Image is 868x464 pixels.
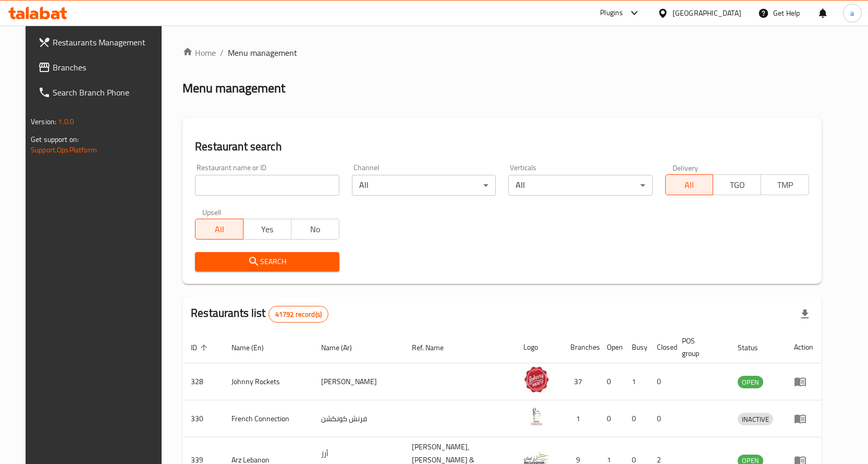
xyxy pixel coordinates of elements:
[523,366,549,392] img: Johnny Rockets
[191,305,328,323] h2: Restaurants list
[30,80,170,105] a: Search Branch Phone
[673,7,741,19] div: [GEOGRAPHIC_DATA]
[794,412,813,425] div: Menu
[269,310,328,319] span: 41792 record(s)
[313,400,404,437] td: فرنش كونكشن
[717,177,757,193] span: TGO
[670,177,710,193] span: All
[182,80,285,97] h2: Menu management
[231,341,277,354] span: Name (En)
[228,46,297,59] span: Menu management
[182,46,822,59] nav: breadcrumb
[665,174,714,195] button: All
[682,335,717,360] span: POS group
[313,363,404,400] td: [PERSON_NAME]
[203,255,331,268] span: Search
[202,208,222,216] label: Upsell
[649,363,674,400] td: 0
[649,331,674,363] th: Closed
[248,222,287,237] span: Yes
[649,400,674,437] td: 0
[738,413,773,425] span: INACTIVE
[296,222,335,237] span: No
[30,30,170,55] a: Restaurants Management
[223,400,313,437] td: French Connection
[58,115,74,128] span: 1.0.0
[761,174,809,195] button: TMP
[195,252,339,271] button: Search
[673,164,699,171] label: Delivery
[562,363,598,400] td: 37
[191,341,211,354] span: ID
[598,331,624,363] th: Open
[53,36,162,49] span: Restaurants Management
[713,174,761,195] button: TGO
[850,7,854,19] span: a
[200,222,239,237] span: All
[598,400,624,437] td: 0
[794,375,813,388] div: Menu
[182,46,216,59] a: Home
[624,400,649,437] td: 0
[738,341,772,354] span: Status
[598,363,624,400] td: 0
[792,302,817,327] div: Export file
[195,175,339,196] input: Search for restaurant name or ID..
[321,341,365,354] span: Name (Ar)
[508,175,652,196] div: All
[765,177,805,193] span: TMP
[562,400,598,437] td: 1
[738,376,763,388] div: OPEN
[624,363,649,400] td: 1
[53,86,162,99] span: Search Branch Phone
[220,46,224,59] li: /
[182,400,223,437] td: 330
[600,7,623,19] div: Plugins
[786,331,822,363] th: Action
[562,331,598,363] th: Branches
[53,61,162,74] span: Branches
[195,139,809,154] h2: Restaurant search
[412,341,457,354] span: Ref. Name
[31,133,79,146] span: Get support on:
[738,376,763,388] span: OPEN
[515,331,562,363] th: Logo
[31,143,97,157] a: Support.OpsPlatform
[291,219,339,240] button: No
[31,115,56,128] span: Version:
[243,219,291,240] button: Yes
[182,363,223,400] td: 328
[223,363,313,400] td: Johnny Rockets
[268,306,328,323] div: Total records count
[523,403,549,430] img: French Connection
[195,219,243,240] button: All
[738,413,773,425] div: INACTIVE
[624,331,649,363] th: Busy
[352,175,496,196] div: All
[30,55,170,80] a: Branches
